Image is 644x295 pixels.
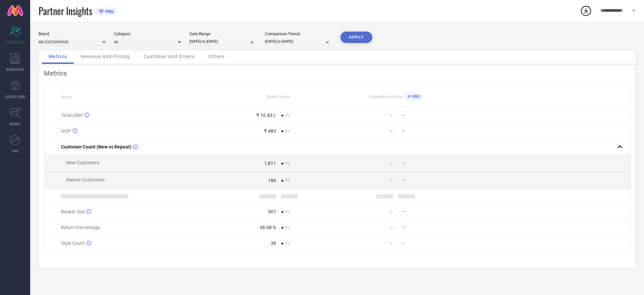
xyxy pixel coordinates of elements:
span: AISP [61,128,71,134]
input: Select date range [190,38,257,45]
span: Others [209,54,225,59]
span: 0% [285,129,290,133]
span: FWD [12,149,18,154]
span: — [402,129,405,133]
div: Comparison Period [265,32,332,36]
span: Brand Value [267,94,289,99]
div: — [389,178,393,183]
button: APPLY [340,32,372,43]
span: 0% [285,178,290,183]
div: Brand [39,32,106,36]
div: — [389,113,393,118]
div: — [389,209,393,214]
div: Date Range [190,32,257,36]
div: 507 [268,209,276,214]
span: Style Count [61,241,85,246]
span: SCORECARDS [5,40,25,45]
span: — [402,241,405,246]
span: New Customers [66,160,99,165]
span: — [402,225,405,230]
div: ₹ 483 [264,128,276,134]
span: Return Percentage [61,225,100,230]
div: 39 [271,241,276,246]
span: WORKSPACE [6,67,24,72]
span: PRO [411,94,420,99]
span: Partner Insights [39,4,92,18]
span: PRO [104,9,114,14]
span: — [402,209,405,214]
div: — [389,128,393,134]
div: 38.08 % [260,225,276,230]
span: — [402,178,405,183]
span: Revenue And Pricing [81,54,130,59]
div: Metrics [44,69,630,77]
span: 0% [285,225,290,230]
div: — [389,225,393,230]
span: Competitors Value [369,94,402,99]
div: 1,811 [264,161,276,166]
div: ₹ 10.43 L [256,113,276,118]
div: 186 [268,178,276,183]
span: 0% [285,161,290,166]
span: 0% [285,241,290,246]
span: — [402,161,405,166]
div: — [389,241,393,246]
span: Total GMV [61,113,83,118]
span: Name [61,95,72,99]
div: — [389,161,393,166]
span: Basket Size [61,209,85,214]
input: Select comparison period [265,38,332,45]
span: — [402,113,405,118]
span: 0% [285,209,290,214]
span: Metrics [49,54,67,59]
span: Customer Count (New vs Repeat) [61,144,131,150]
span: Repeat Customers [66,177,105,182]
div: Open download list [580,5,592,17]
span: Customer And Orders [144,54,195,59]
span: 0% [285,113,290,118]
span: SUGGESTIONS [5,94,25,99]
div: Category [114,32,181,36]
span: TRENDS [9,121,21,126]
